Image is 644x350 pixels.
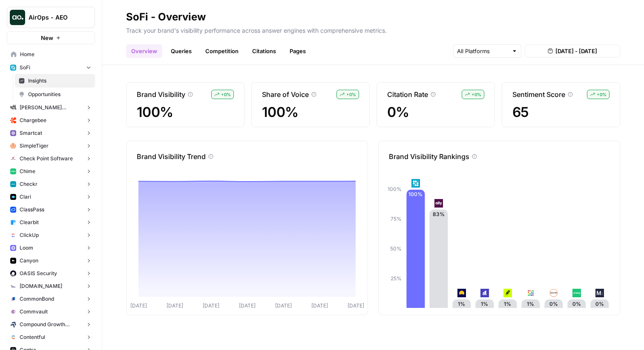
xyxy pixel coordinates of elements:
[7,305,95,318] button: Commvault
[10,232,16,238] img: nyvnio03nchgsu99hj5luicuvesv
[20,117,46,124] span: Chargebee
[10,168,16,174] img: mhv33baw7plipcpp00rsngv1nu95
[167,302,183,309] tspan: [DATE]
[7,61,95,74] button: SoFi
[7,114,95,127] button: Chargebee
[10,219,16,225] img: fr92439b8i8d8kixz6owgxh362ib
[504,301,511,307] text: 1%
[10,258,16,264] img: 0idox3onazaeuxox2jono9vm549w
[311,302,328,309] tspan: [DATE]
[137,105,234,120] span: 100%
[7,318,95,331] button: Compound Growth Marketing
[526,289,535,297] img: 73fyfb348bb4y5wmgp1qb9j1bgax
[7,331,95,344] button: Contentful
[10,65,16,71] img: apu0vsiwfa15xu8z64806eursjsk
[408,191,423,197] text: 100%
[20,295,54,303] span: CommonBond
[10,270,16,276] img: red1k5sizbc2zfjdzds8kz0ky0wq
[20,129,42,137] span: Smartcat
[285,44,311,58] a: Pages
[549,289,558,297] img: bqgl29juvk0uu3qq1uv3evh0wlvg
[595,301,604,307] text: 0%
[7,101,95,114] button: [PERSON_NAME] [PERSON_NAME] at Work
[7,254,95,267] button: Canyon
[512,105,609,120] span: 65
[10,143,16,149] img: hlg0wqi1id4i6sbxkcpd2tyblcaw
[503,289,512,297] img: 4jqtkbrgpkhyyg4jjwm4xu4nzuie
[137,89,185,100] p: Brand Visibility
[7,7,95,28] button: Workspace: AirOps - AEO
[28,77,91,85] span: Insights
[126,10,206,24] div: SoFi - Overview
[10,309,16,315] img: xf6b4g7v9n1cfco8wpzm78dqnb6e
[20,180,37,188] span: Checkr
[391,275,402,282] tspan: 25%
[20,51,91,58] span: Home
[458,301,465,307] text: 1%
[10,194,16,200] img: h6qlr8a97mop4asab8l5qtldq2wv
[7,267,95,280] button: OASIS Security
[10,130,16,136] img: rkye1xl29jr3pw1t320t03wecljb
[130,302,147,309] tspan: [DATE]
[28,91,91,98] span: Opportunities
[10,245,16,251] img: wev6amecshr6l48lvue5fy0bkco1
[221,91,231,98] span: + 0 %
[20,257,38,265] span: Canyon
[20,64,30,71] span: SoFi
[10,207,16,213] img: z4c86av58qw027qbtb91h24iuhub
[10,117,16,123] img: jkhkcar56nid5uw4tq7euxnuco2o
[7,152,95,165] button: Check Point Software
[203,302,219,309] tspan: [DATE]
[20,168,35,175] span: Chime
[7,229,95,242] button: ClickUp
[7,216,95,229] button: Clearbit
[20,231,39,239] span: ClickUp
[7,191,95,203] button: Clari
[29,13,80,22] span: AirOps - AEO
[597,91,607,98] span: + 0 %
[20,282,62,290] span: [DOMAIN_NAME]
[10,156,16,162] img: gddfodh0ack4ddcgj10xzwv4nyos
[480,289,489,297] img: uqnf5l64n3pmx4r0808mx7c3sb4l
[549,301,558,307] text: 0%
[20,155,73,162] span: Check Point Software
[481,301,488,307] text: 1%
[20,308,48,316] span: Commvault
[126,44,162,58] a: Overview
[20,104,82,111] span: [PERSON_NAME] [PERSON_NAME] at Work
[457,47,508,55] input: All Platforms
[7,48,95,61] a: Home
[7,139,95,152] button: SimpleTiger
[527,301,534,307] text: 1%
[433,211,445,217] text: 83%
[200,44,244,58] a: Competition
[434,199,443,208] img: 6kpiqdjyeze6p7sw4gv76b3s6kbq
[7,127,95,139] button: Smartcat
[137,151,206,162] p: Brand Visibility Trend
[471,91,481,98] span: + 0 %
[525,45,620,57] button: [DATE] - [DATE]
[555,47,597,55] span: [DATE] - [DATE]
[15,74,95,88] a: Insights
[390,245,402,252] tspan: 50%
[15,88,95,101] a: Opportunities
[7,178,95,191] button: Checkr
[20,193,31,201] span: Clari
[20,270,57,277] span: OASIS Security
[572,301,581,307] text: 0%
[7,242,95,254] button: Loom
[166,44,197,58] a: Queries
[10,181,16,187] img: 78cr82s63dt93a7yj2fue7fuqlci
[346,91,356,98] span: + 0 %
[275,302,292,309] tspan: [DATE]
[20,333,45,341] span: Contentful
[41,34,53,42] span: New
[126,24,620,35] p: Track your brand's visibility performance across answer engines with comprehensive metrics.
[7,203,95,216] button: ClassPass
[388,186,402,192] tspan: 100%
[10,105,16,111] img: m87i3pytwzu9d7629hz0batfjj1p
[10,296,16,302] img: glq0fklpdxbalhn7i6kvfbbvs11n
[10,322,16,327] img: kaevn8smg0ztd3bicv5o6c24vmo8
[10,283,16,289] img: k09s5utkby11dt6rxf2w9zgb46r0
[7,31,95,44] button: New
